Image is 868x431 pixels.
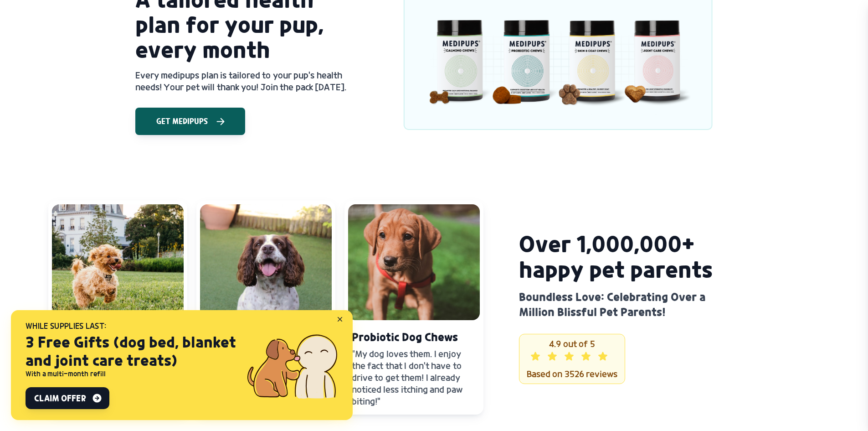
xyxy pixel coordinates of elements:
p: Every medipups plan is tailored to your pup's health needs! Your pet will thank you! Join the pac... [135,69,361,93]
button: Get Medipups [135,108,245,135]
span: Claim Offer [34,393,86,404]
h2: Over 1,000,000+ happy pet parents [519,231,740,281]
h5: While supplies last: [26,321,236,331]
span: Get Medipups [156,117,208,126]
h4: Probiotic Dog Chews [348,329,480,344]
img: Probiotic Dog Chews [348,204,480,320]
h3: Boundless Love: Celebrating Over a Million Blissful Pet Parents! [519,289,740,319]
button: Claim Offer [26,387,109,409]
img: Calming Chews [52,204,184,320]
h6: 4.9 out of 5 [527,338,618,350]
img: Joint chews [200,204,332,320]
h3: 3 Free Gifts (dog bed, blanket and joint care treats) [26,333,236,369]
p: “My dog loves them. I enjoy the fact that I don’t have to drive to get them! I already noticed le... [348,344,480,411]
h6: Based on 3526 reviews [527,368,618,380]
h6: With a multi-month refill [26,369,236,378]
